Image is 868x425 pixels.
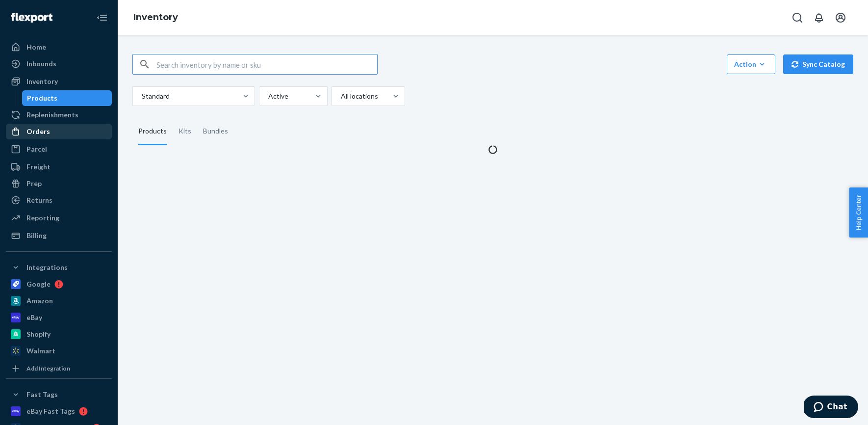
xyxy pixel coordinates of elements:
[156,54,377,74] input: Search inventory by name or sku
[126,3,186,32] ol: breadcrumbs
[133,12,178,23] a: Inventory
[141,91,142,101] input: Standard
[6,326,112,342] a: Shopify
[809,8,829,27] button: Open notifications
[6,56,112,72] a: Inbounds
[6,192,112,208] a: Returns
[6,107,112,123] a: Replenishments
[26,364,70,372] div: Add Integration
[6,210,112,226] a: Reporting
[11,13,52,23] img: Flexport logo
[26,42,46,52] div: Home
[6,403,112,419] a: eBay Fast Tags
[6,159,112,175] a: Freight
[26,144,47,154] div: Parcel
[6,74,112,89] a: Inventory
[6,310,112,325] a: eBay
[804,396,858,420] iframe: Abre un widget desde donde se puede chatear con uno de los agentes
[340,91,341,101] input: All locations
[22,90,112,106] a: Products
[92,8,112,27] button: Close Navigation
[6,276,112,292] a: Google
[26,329,51,339] div: Shopify
[27,93,57,103] div: Products
[26,110,78,120] div: Replenishments
[26,179,42,188] div: Prep
[6,363,112,374] a: Add Integration
[179,118,191,145] div: Kits
[26,279,51,289] div: Google
[6,39,112,55] a: Home
[849,187,868,238] button: Help Center
[6,141,112,157] a: Parcel
[26,59,56,69] div: Inbounds
[26,313,42,322] div: eBay
[783,54,853,74] button: Sync Catalog
[203,118,228,145] div: Bundles
[26,127,50,136] div: Orders
[26,195,52,205] div: Returns
[6,260,112,275] button: Integrations
[26,406,75,416] div: eBay Fast Tags
[6,387,112,402] button: Fast Tags
[26,231,47,240] div: Billing
[6,343,112,359] a: Walmart
[26,213,59,223] div: Reporting
[734,59,768,69] div: Action
[138,118,167,145] div: Products
[26,296,53,306] div: Amazon
[26,346,55,356] div: Walmart
[26,390,58,399] div: Fast Tags
[26,263,68,272] div: Integrations
[26,162,51,172] div: Freight
[26,77,58,86] div: Inventory
[6,228,112,243] a: Billing
[267,91,268,101] input: Active
[6,176,112,191] a: Prep
[831,8,850,27] button: Open account menu
[788,8,807,27] button: Open Search Box
[6,293,112,309] a: Amazon
[6,124,112,139] a: Orders
[727,54,775,74] button: Action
